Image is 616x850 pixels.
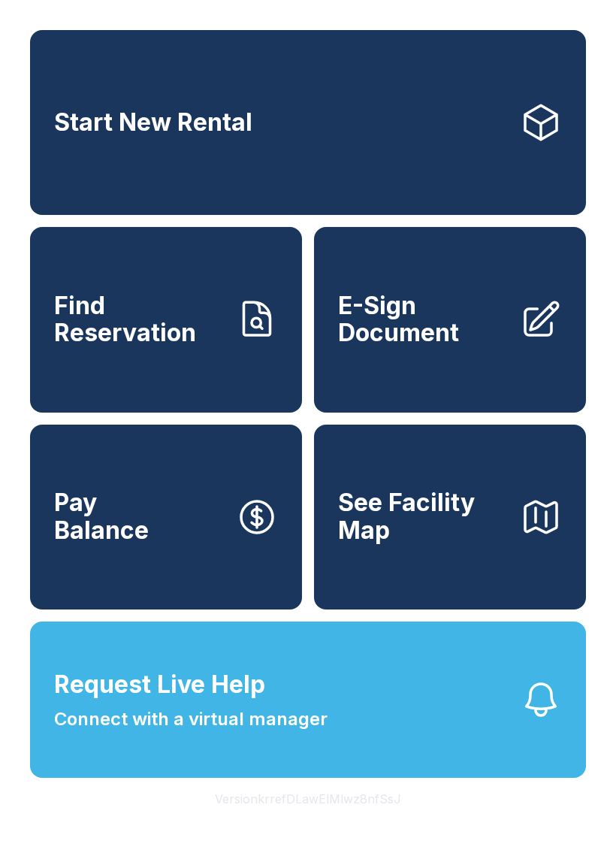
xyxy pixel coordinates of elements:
span: Connect with a virtual manager [54,706,328,733]
a: Start New Rental [30,30,586,215]
span: Request Live Help [54,667,265,703]
button: VersionkrrefDLawElMlwz8nfSsJ [203,778,413,820]
span: Find Reservation [54,292,224,347]
span: See Facility Map [338,489,508,544]
span: Pay Balance [54,489,149,544]
button: See Facility Map [314,425,586,610]
a: Find Reservation [30,227,302,412]
span: Start New Rental [54,109,252,137]
a: E-Sign Document [314,227,586,412]
button: Request Live HelpConnect with a virtual manager [30,622,586,778]
button: PayBalance [30,425,302,610]
span: E-Sign Document [338,292,508,347]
